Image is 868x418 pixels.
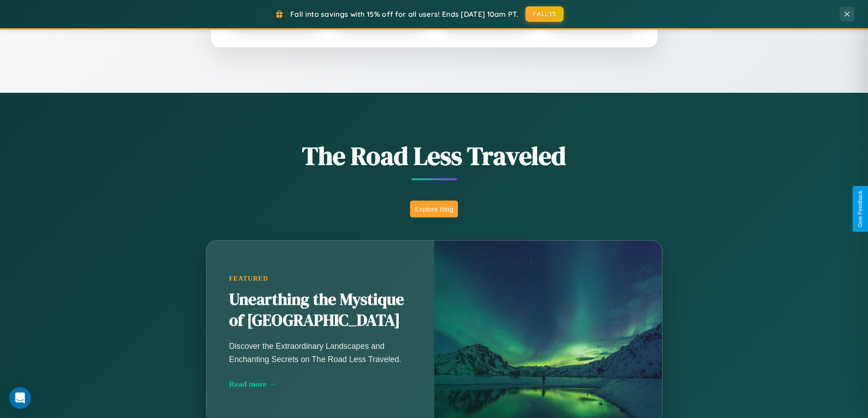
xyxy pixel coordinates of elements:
div: Featured [229,275,411,282]
button: FALL15 [525,6,564,22]
div: Read more → [229,379,411,389]
div: Give Feedback [857,191,863,227]
p: Discover the Extraordinary Landscapes and Enchanting Secrets on The Road Less Traveled. [229,340,411,365]
h2: Unearthing the Mystique of [GEOGRAPHIC_DATA] [229,289,411,331]
div: Open Intercom Messenger [9,387,31,409]
h1: The Road Less Traveled [161,138,708,173]
button: Explore Blog [410,201,458,217]
span: Fall into savings with 15% off for all users! Ends [DATE] 10am PT. [290,10,519,19]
